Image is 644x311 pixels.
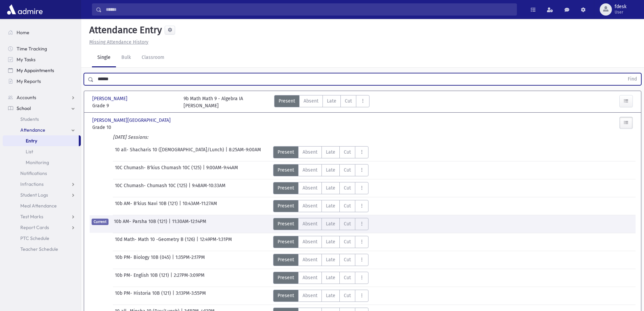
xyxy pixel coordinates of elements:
[26,159,49,165] span: Monitoring
[17,94,36,101] span: Accounts
[273,272,368,284] div: AttTypes
[273,164,368,176] div: AttTypes
[273,146,368,158] div: AttTypes
[5,3,44,16] img: AdmirePro
[92,117,172,124] span: [PERSON_NAME][GEOGRAPHIC_DATA]
[172,254,175,266] span: |
[20,224,49,230] span: Report Cards
[169,218,172,230] span: |
[115,272,170,284] span: 10b PM- English 10B (121)
[206,164,238,176] span: 9:00AM-9:44AM
[344,184,351,192] span: Cut
[115,200,179,212] span: 10b AM- B'kius Navi 10B (121)
[192,182,225,194] span: 9:48AM-10:33AM
[278,292,294,299] span: Present
[17,105,31,111] span: School
[326,292,335,299] span: Late
[174,272,205,284] span: 2:27PM-3:09PM
[303,292,317,299] span: Absent
[278,166,294,174] span: Present
[20,170,47,176] span: Notifications
[326,149,335,156] span: Late
[326,184,335,192] span: Late
[3,76,81,87] a: My Reports
[20,181,44,187] span: Infractions
[278,202,294,209] span: Present
[3,125,81,135] a: Attendance
[3,190,81,200] a: Student Logs
[278,220,294,227] span: Present
[344,256,351,263] span: Cut
[3,114,81,125] a: Students
[87,24,162,36] h5: Attendance Entry
[92,219,109,225] span: Current
[115,290,172,302] span: 10b PM- Historia 10B (121)
[3,43,81,54] a: Time Tracking
[274,95,369,109] div: AttTypes
[303,220,317,227] span: Absent
[278,184,294,192] span: Present
[17,46,47,52] span: Time Tracking
[136,48,170,67] a: Classroom
[184,95,243,109] div: 9b Math Math 9 - Algebra IA [PERSON_NAME]
[326,256,335,263] span: Late
[278,238,294,245] span: Present
[89,39,148,45] u: Missing Attendance History
[3,211,81,222] a: Test Marks
[3,54,81,65] a: My Tasks
[273,218,368,230] div: AttTypes
[115,236,196,248] span: 10d Math- Math 10 -Geometry B (126)
[183,200,217,212] span: 10:43AM-11:27AM
[273,254,368,266] div: AttTypes
[175,254,205,266] span: 1:35PM-2:17PM
[3,157,81,168] a: Monitoring
[17,29,29,36] span: Home
[615,4,626,9] span: fdesk
[92,124,177,131] span: Grade 10
[170,272,174,284] span: |
[273,236,368,248] div: AttTypes
[3,222,81,233] a: Report Cards
[196,236,200,248] span: |
[87,39,148,45] a: Missing Attendance History
[176,290,206,302] span: 3:13PM-3:55PM
[229,146,261,158] span: 8:25AM-9:00AM
[3,200,81,211] a: Meal Attendance
[345,97,352,105] span: Cut
[17,67,54,73] span: My Appointments
[273,182,368,194] div: AttTypes
[189,182,192,194] span: |
[303,202,317,209] span: Absent
[115,164,203,176] span: 10C Chumash- B'kius Chumash 10C (125)
[326,202,335,209] span: Late
[326,238,335,245] span: Late
[273,200,368,212] div: AttTypes
[116,48,136,67] a: Bulk
[92,48,116,67] a: Single
[3,233,81,244] a: PTC Schedule
[326,274,335,281] span: Late
[17,78,41,84] span: My Reports
[303,184,317,192] span: Absent
[303,256,317,263] span: Absent
[278,274,294,281] span: Present
[172,290,176,302] span: |
[278,256,294,263] span: Present
[115,254,172,266] span: 10b PM- Biology 10B (045)
[3,92,81,103] a: Accounts
[26,138,37,144] span: Entry
[3,65,81,76] a: My Appointments
[344,166,351,174] span: Cut
[114,218,169,230] span: 10b AM- Parsha 10B (121)
[278,149,294,156] span: Present
[3,146,81,157] a: List
[115,182,189,194] span: 10C Chumash- Chumash 10C (125)
[3,244,81,254] a: Teacher Schedule
[26,149,33,155] span: List
[20,203,57,209] span: Meal Attendance
[113,134,148,140] i: [DATE] Sessions:
[344,292,351,299] span: Cut
[304,97,318,105] span: Absent
[3,168,81,179] a: Notifications
[3,135,79,146] a: Entry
